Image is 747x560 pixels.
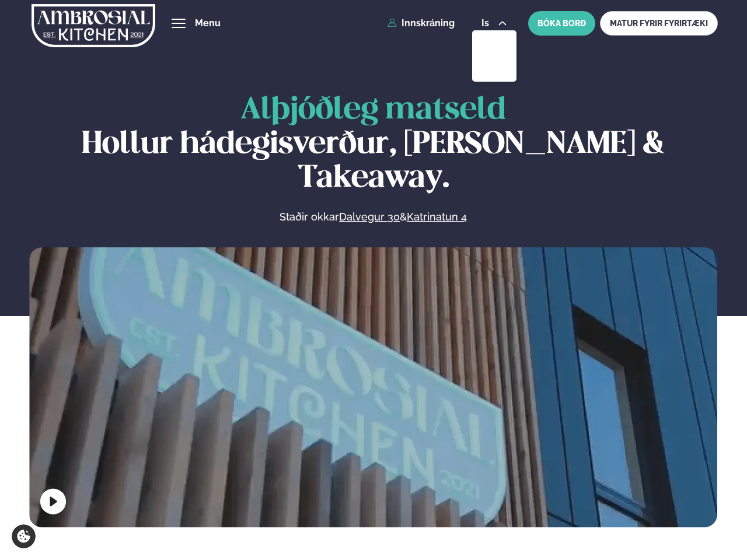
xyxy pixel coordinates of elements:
button: is [472,19,516,28]
a: Katrinatun 4 [407,210,467,224]
a: Cookie settings [12,524,36,548]
a: Innskráning [388,18,455,29]
a: Dalvegur 30 [339,210,400,224]
img: logo [32,2,155,50]
span: is [481,19,493,28]
button: BÓKA BORÐ [528,11,595,36]
h1: Hollur hádegisverður, [PERSON_NAME] & Takeaway. [29,93,717,196]
span: Alþjóðleg matseld [240,96,506,125]
p: Staðir okkar & [153,210,594,224]
button: hamburger [172,16,186,30]
a: MATUR FYRIR FYRIRTÆKI [600,11,718,36]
